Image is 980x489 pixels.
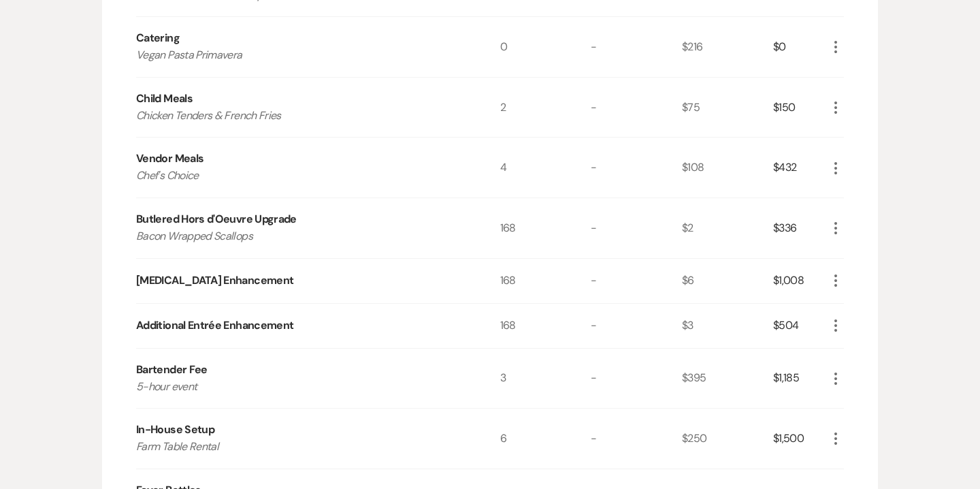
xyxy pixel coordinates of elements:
[773,198,828,258] div: $336
[773,17,828,77] div: $0
[591,349,682,409] div: -
[773,409,828,469] div: $1,500
[136,30,180,46] div: Catering
[591,198,682,258] div: -
[136,438,463,456] p: Farm Table Rental
[773,304,828,348] div: $504
[500,304,591,348] div: 168
[136,362,208,378] div: Bartender Fee
[136,317,293,334] div: Additional Entrée Enhancement
[682,409,773,469] div: $250
[591,259,682,303] div: -
[136,151,203,167] div: Vendor Meals
[136,167,463,185] p: Chef's Choice
[682,349,773,409] div: $395
[591,304,682,348] div: -
[136,91,193,107] div: Child Meals
[136,422,214,438] div: In-House Setup
[500,259,591,303] div: 168
[136,211,297,227] div: Butlered Hors d'Oeuvre Upgrade
[136,107,463,125] p: Chicken Tenders & French Fries
[136,46,463,64] p: Vegan Pasta Primavera
[682,78,773,138] div: $75
[500,17,591,77] div: 0
[136,378,463,396] p: 5-hour event
[773,349,828,409] div: $1,185
[591,17,682,77] div: -
[682,138,773,198] div: $108
[500,409,591,469] div: 6
[773,138,828,198] div: $432
[591,138,682,198] div: -
[500,138,591,198] div: 4
[136,272,293,289] div: [MEDICAL_DATA] Enhancement
[682,198,773,258] div: $2
[682,304,773,348] div: $3
[773,259,828,303] div: $1,008
[500,198,591,258] div: 168
[500,349,591,409] div: 3
[682,259,773,303] div: $6
[591,409,682,469] div: -
[682,17,773,77] div: $216
[500,78,591,138] div: 2
[591,78,682,138] div: -
[773,78,828,138] div: $150
[136,227,463,245] p: Bacon Wrapped Scallops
